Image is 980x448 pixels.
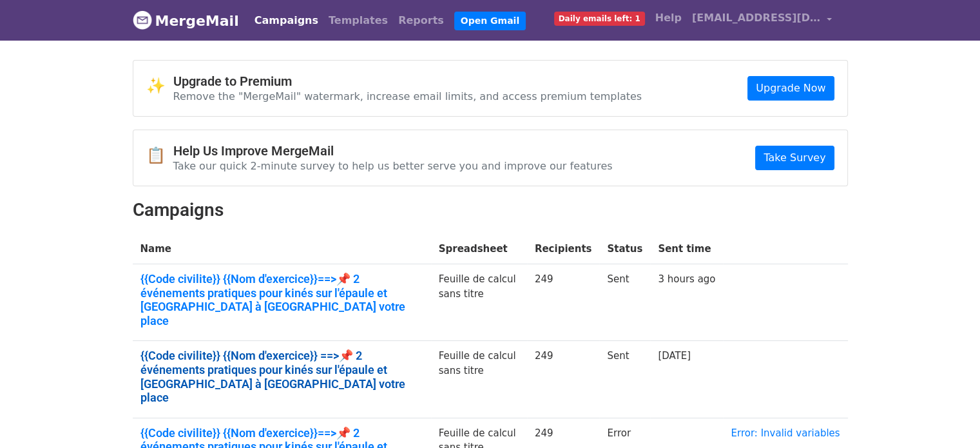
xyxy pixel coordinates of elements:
p: Take our quick 2-minute survey to help us better serve you and improve our features [173,159,613,173]
h4: Upgrade to Premium [173,73,642,89]
a: [DATE] [658,350,691,362]
span: Daily emails left: 1 [554,12,645,26]
td: Sent [599,264,650,341]
a: MergeMail [133,7,239,34]
h2: Campaigns [133,199,848,221]
a: Error: Invalid variables [731,427,840,439]
a: Daily emails left: 1 [549,5,650,31]
th: Name [133,234,431,264]
h4: Help Us Improve MergeMail [173,143,613,159]
img: MergeMail logo [133,10,152,30]
a: Reports [393,8,449,34]
th: Sent time [650,234,723,264]
td: Feuille de calcul sans titre [431,264,527,341]
a: Templates [323,8,393,34]
p: Remove the "MergeMail" watermark, increase email limits, and access premium templates [173,90,642,103]
span: [EMAIL_ADDRESS][DOMAIN_NAME] [692,10,821,26]
a: Upgrade Now [747,76,834,101]
span: 📋 [146,146,173,165]
span: ✨ [146,77,173,95]
td: Sent [599,341,650,418]
th: Spreadsheet [431,234,527,264]
th: Recipients [527,234,600,264]
a: Take Survey [755,146,834,170]
td: Feuille de calcul sans titre [431,341,527,418]
a: 3 hours ago [658,273,715,285]
a: {{Code civilite}} {{Nom d'exercice}} ==>📌 2 événements pratiques pour kinés sur l'épaule et [GEOG... [140,349,423,404]
td: 249 [527,264,600,341]
th: Status [599,234,650,264]
a: Open Gmail [454,12,526,30]
a: Campaigns [249,8,323,34]
a: [EMAIL_ADDRESS][DOMAIN_NAME] [687,5,838,35]
td: 249 [527,341,600,418]
a: {{Code civilite}} {{Nom d'exercice}}==>📌 2 événements pratiques pour kinés sur l'épaule et [GEOGR... [140,272,423,327]
a: Help [650,5,687,31]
